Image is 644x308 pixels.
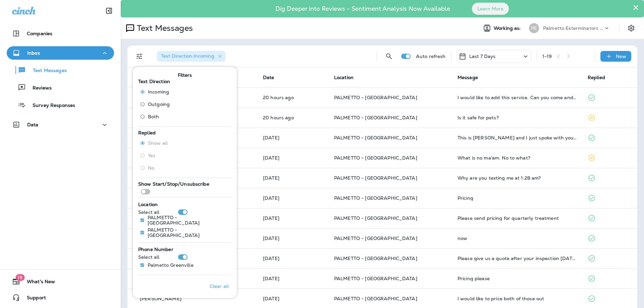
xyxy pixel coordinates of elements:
[588,74,605,80] span: Replied
[334,296,417,302] span: PALMETTO - [GEOGRAPHIC_DATA]
[138,78,170,84] span: Text Direction
[542,54,552,59] div: 1 - 19
[7,291,114,304] button: Support
[458,74,478,80] span: Message
[263,276,323,281] p: Sep 18, 2025 01:06 PM
[133,50,146,63] button: Filters
[7,80,114,95] button: Reviews
[148,102,170,107] span: Outgoing
[469,54,496,59] p: Last 7 Days
[263,215,323,221] p: Sep 18, 2025 08:59 PM
[263,296,323,301] p: Sep 18, 2025 12:20 PM
[543,25,603,31] p: Palmetto Exterminators LLC
[207,278,231,295] button: Clear all
[161,53,214,59] span: Text Direction : Incoming
[15,274,24,281] span: 19
[458,135,577,140] div: This is Lindsay Howell and I just spoke with you on the phone regarding this. Please let me know ...
[157,51,225,62] div: Text Direction:Incoming
[100,4,118,17] button: Collapse Sidebar
[148,215,226,226] p: PALMETTO - [GEOGRAPHIC_DATA]
[382,50,396,63] button: Search Messages
[263,195,323,201] p: Sep 18, 2025 11:30 PM
[334,95,417,101] span: PALMETTO - [GEOGRAPHIC_DATA]
[458,296,577,301] div: I would like to price both of those out
[625,22,637,34] button: Settings
[256,8,470,10] p: Dig Deeper into Reviews - Sentiment Analysis Now Available
[20,295,46,303] span: Support
[458,195,577,201] div: Pricing
[138,201,158,207] span: Location
[263,236,323,241] p: Sep 18, 2025 06:32 PM
[210,284,229,289] p: Clear all
[458,155,577,161] div: What is no ma'am. No to what?
[7,27,114,40] button: Companies
[27,31,52,36] p: Companies
[334,175,417,181] span: PALMETTO - [GEOGRAPHIC_DATA]
[458,256,577,261] div: Please give us a quote after your inspection tomorrow.
[263,115,323,120] p: Sep 23, 2025 10:55 AM
[263,256,323,261] p: Sep 18, 2025 05:18 PM
[26,68,67,74] p: Text Messages
[7,275,114,288] button: 19What's New
[7,98,114,112] button: Survey Responses
[334,195,417,201] span: PALMETTO - [GEOGRAPHIC_DATA]
[138,209,159,215] p: Select all
[472,3,509,15] button: Learn More
[458,276,577,281] div: Pricing please
[458,236,577,241] div: now
[133,63,237,298] div: Filters
[263,74,274,80] span: Date
[334,155,417,161] span: PALMETTO - [GEOGRAPHIC_DATA]
[148,153,155,158] span: Yes
[633,2,639,13] button: Close
[138,254,159,260] p: Select all
[138,246,173,252] span: Phone Number
[138,181,209,187] span: Show Start/Stop/Unsubscribe
[494,25,522,31] span: Working as:
[263,135,323,140] p: Sep 22, 2025 02:24 PM
[148,227,226,238] p: PALMETTO - [GEOGRAPHIC_DATA]
[148,262,194,268] p: Palmetto Greenville
[334,235,417,241] span: PALMETTO - [GEOGRAPHIC_DATA]
[458,175,577,181] div: Why are you texting me at 1:28 am?
[148,114,159,119] span: Both
[416,54,446,59] p: Auto refresh
[27,122,39,127] p: Data
[20,279,55,287] span: What's New
[334,255,417,261] span: PALMETTO - [GEOGRAPHIC_DATA]
[334,275,417,282] span: PALMETTO - [GEOGRAPHIC_DATA]
[134,23,193,33] p: Text Messages
[263,155,323,161] p: Sep 19, 2025 03:55 PM
[148,165,154,171] span: No
[458,215,577,221] div: Please send pricing for quarterly treatment
[148,140,168,146] span: Show all
[529,23,539,33] div: PE
[26,103,75,109] p: Survey Responses
[26,85,52,91] p: Reviews
[458,115,577,120] div: Is it safe for pets?
[7,46,114,60] button: Inbox
[263,175,323,181] p: Sep 19, 2025 07:40 AM
[458,95,577,100] div: I would like to add this service. Can you come and do the interior on 10/1?
[138,130,156,136] span: Replied
[148,89,169,95] span: Incoming
[334,74,354,80] span: Location
[140,296,181,301] p: [PERSON_NAME]
[178,72,192,78] span: Filters
[334,135,417,141] span: PALMETTO - [GEOGRAPHIC_DATA]
[263,95,323,100] p: Sep 23, 2025 11:09 AM
[7,63,114,77] button: Text Messages
[616,54,626,59] p: New
[334,115,417,121] span: PALMETTO - [GEOGRAPHIC_DATA]
[334,215,417,221] span: PALMETTO - [GEOGRAPHIC_DATA]
[7,118,114,131] button: Data
[27,50,40,56] p: Inbox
